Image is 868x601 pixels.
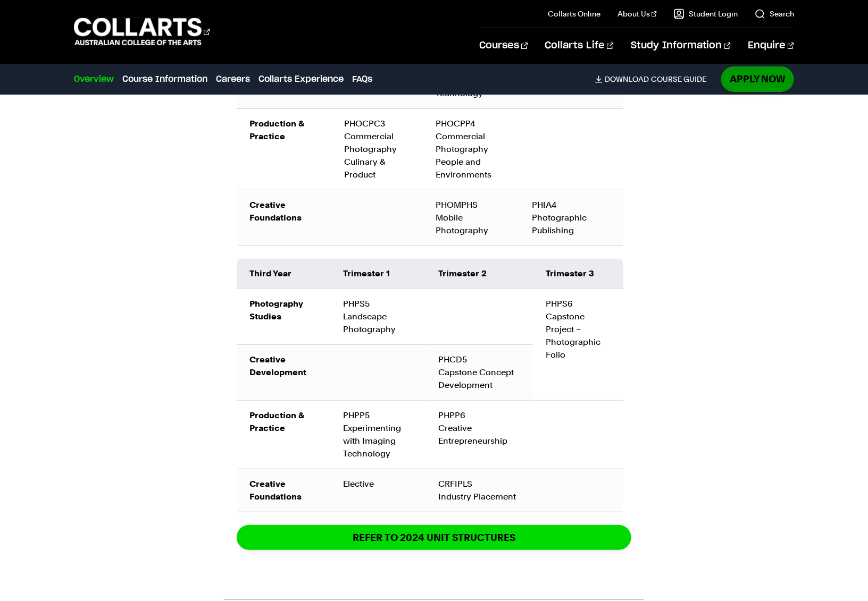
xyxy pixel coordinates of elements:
[674,9,738,19] a: Student Login
[533,289,623,400] td: PHPS6 Capstone Project – Photographic Folio
[721,66,794,91] a: Apply Now
[480,28,528,63] a: Courses
[423,108,519,190] td: PHOCPP4 Commercial Photography People and Environments
[249,299,303,321] strong: Photography Studies
[74,73,114,86] a: Overview
[425,469,533,512] td: CRFIPLS Industry Placement
[216,73,250,86] a: Careers
[330,400,425,469] td: PHPP5 Experimenting with Imaging Technology
[330,469,425,512] td: Elective
[755,9,794,19] a: Search
[249,479,302,502] strong: Creative Foundations
[249,200,302,223] strong: Creative Foundations
[545,28,614,63] a: Collarts Life
[425,259,533,289] td: Trimester 2
[425,344,533,400] td: PHCD5 Capstone Concept Development
[352,73,372,86] a: FAQs
[548,9,601,19] a: Collarts Online
[237,525,631,550] a: REFER TO 2024 unit structures
[249,410,304,433] strong: Production & Practice
[249,354,306,377] strong: Creative Development
[330,259,425,289] td: Trimester 1
[74,16,210,47] div: Go to homepage
[237,259,330,289] td: Third Year
[618,9,657,19] a: About Us
[533,259,623,289] td: Trimester 3
[122,73,207,86] a: Course Information
[748,28,794,63] a: Enquire
[595,74,715,84] a: DownloadCourse Guide
[519,190,623,246] td: PHIA4 Photographic Publishing
[423,190,519,246] td: PHOMPHS Mobile Photography
[331,108,423,190] td: PHOCPC3 Commercial Photography Culinary & Product
[258,73,344,86] a: Collarts Experience
[249,118,304,141] strong: Production & Practice
[605,74,649,84] span: Download
[330,289,425,344] td: PHPS5 Landscape Photography
[425,400,533,469] td: PHPP6 Creative Entrepreneurship
[631,28,731,63] a: Study Information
